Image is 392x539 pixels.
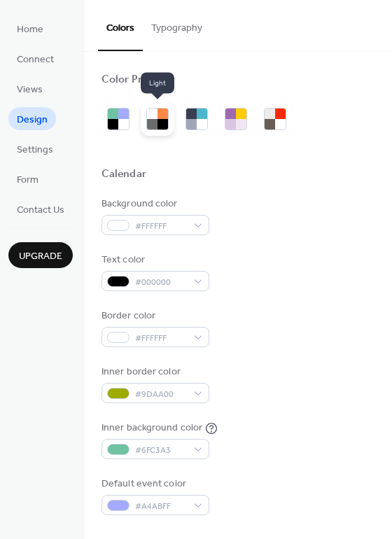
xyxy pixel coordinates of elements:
[17,113,48,127] span: Design
[101,253,206,267] div: Text color
[8,17,52,40] a: Home
[141,73,174,94] span: Light
[101,365,206,379] div: Inner border color
[101,421,202,435] div: Inner background color
[101,309,206,323] div: Border color
[135,331,187,346] span: #FFFFFF
[8,167,47,190] a: Form
[17,52,54,67] span: Connect
[17,143,53,157] span: Settings
[101,73,169,87] div: Color Presets
[17,173,38,188] span: Form
[135,275,187,290] span: #000000
[101,197,206,211] div: Background color
[135,443,187,458] span: #6FC3A3
[17,22,43,37] span: Home
[135,387,187,402] span: #9DAA00
[17,83,43,97] span: Views
[8,107,56,130] a: Design
[8,197,73,220] a: Contact Us
[8,242,73,268] button: Upgrade
[135,219,187,234] span: #FFFFFF
[8,47,62,70] a: Connect
[19,249,62,264] span: Upgrade
[101,167,146,182] div: Calendar
[8,137,62,160] a: Settings
[8,77,51,100] a: Views
[135,499,187,514] span: #A4ABFF
[101,477,206,491] div: Default event color
[17,203,64,218] span: Contact Us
